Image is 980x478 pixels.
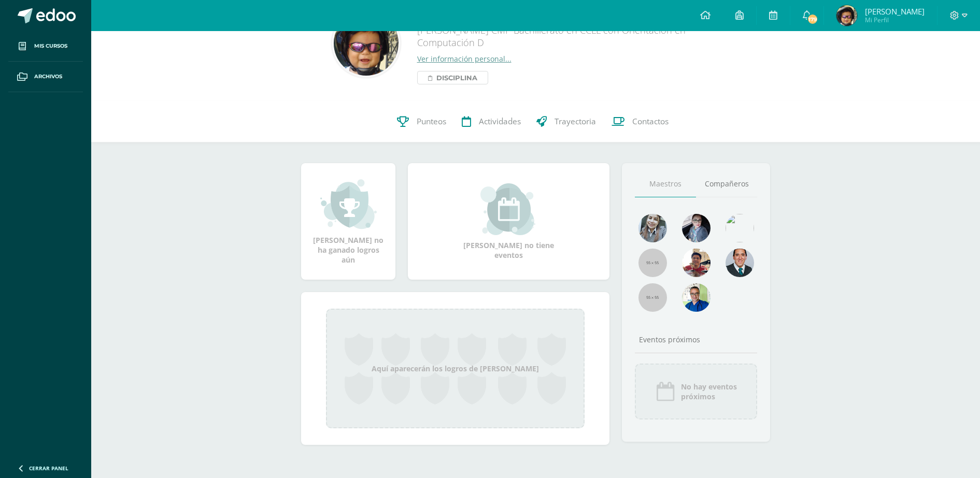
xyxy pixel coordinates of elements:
img: 45bd7986b8947ad7e5894cbc9b781108.png [638,214,667,242]
span: Actividades [479,116,521,127]
img: 11152eb22ca3048aebc25a5ecf6973a7.png [682,249,711,277]
a: Trayectoria [529,101,604,142]
span: Archivos [34,73,62,81]
img: 5836618f9a35ff75e848388b40546530.png [334,11,399,76]
img: eec80b72a0218df6e1b0c014193c2b59.png [726,249,754,277]
img: event_icon.png [655,381,676,402]
span: Cerrar panel [29,465,68,472]
span: No hay eventos próximos [681,382,737,401]
a: Disciplina [417,71,488,84]
div: [PERSON_NAME] CMP Bachillerato en CCLL con Orientación en Computación D [417,24,728,54]
a: Maestros [635,171,696,197]
a: Actividades [454,101,529,142]
div: [PERSON_NAME] no ha ganado logros aún [311,178,385,265]
div: Aquí aparecerán los logros de [PERSON_NAME] [326,309,585,428]
div: Eventos próximos [635,335,757,344]
div: [PERSON_NAME] no tiene eventos [457,183,561,260]
a: Ver información personal... [417,54,512,64]
img: 55x55 [638,249,667,277]
span: 179 [807,13,818,25]
img: c25c8a4a46aeab7e345bf0f34826bacf.png [726,214,754,242]
img: e696eff172be12750f06bbc3c14f1068.png [836,5,857,26]
img: achievement_small.png [320,178,377,230]
span: Contactos [632,116,669,127]
a: Contactos [604,101,676,142]
img: b8baad08a0802a54ee139394226d2cf3.png [682,214,711,242]
a: Mis cursos [8,31,83,62]
span: Mis cursos [34,42,67,50]
a: Punteos [389,101,454,142]
img: event_small.png [480,183,537,235]
span: Punteos [417,116,446,127]
a: Archivos [8,62,83,92]
span: [PERSON_NAME] [865,6,925,17]
img: 55x55 [638,283,667,312]
span: Disciplina [436,71,477,84]
img: 10741f48bcca31577cbcd80b61dad2f3.png [682,283,711,312]
a: Compañeros [696,171,757,197]
span: Mi Perfil [865,16,925,24]
span: Trayectoria [555,116,596,127]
